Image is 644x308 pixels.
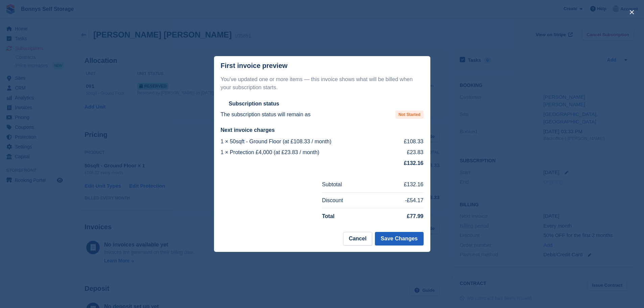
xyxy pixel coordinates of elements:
td: Discount [322,192,375,208]
td: -£54.17 [375,192,424,208]
h2: Subscription status [229,100,279,107]
td: £23.83 [393,147,423,158]
strong: £132.16 [404,160,424,166]
button: close [626,7,637,18]
strong: £77.99 [407,213,424,219]
span: Not Started [396,111,424,119]
button: Cancel [343,232,372,245]
p: First invoice preview [221,62,288,70]
td: £132.16 [375,177,424,192]
td: £108.33 [393,136,423,147]
h2: Next invoice charges [221,127,424,134]
p: You've updated one or more items — this invoice shows what will be billed when your subscription ... [221,75,424,92]
p: The subscription status will remain as [221,111,311,119]
td: 1 × Protection £4,000 (at £23.83 / month) [221,147,393,158]
strong: Total [322,213,335,219]
td: 1 × 50sqft - Ground Floor (at £108.33 / month) [221,136,393,147]
td: Subtotal [322,177,375,192]
button: Save Changes [375,232,423,245]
